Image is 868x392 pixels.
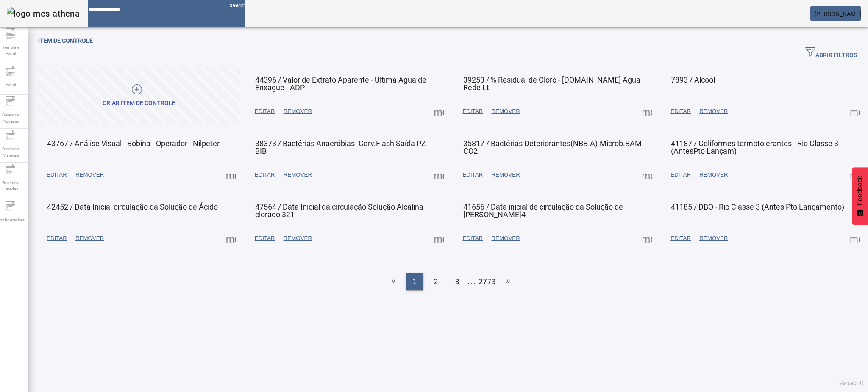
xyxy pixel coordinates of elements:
[103,99,175,108] div: Criar item de controle
[695,167,732,182] button: REMOVER
[459,167,487,182] button: EDITAR
[284,171,312,179] span: REMOVER
[815,11,861,17] span: [PERSON_NAME]
[671,75,715,84] span: 7893 / Alcool
[699,234,728,243] span: REMOVER
[284,234,312,243] span: REMOVER
[805,47,857,60] span: ABRIR FILTROS
[255,75,426,92] span: 44396 / Valor de Extrato Aparente - Ultima Agua de Enxague - ADP
[671,202,844,211] span: 41185 / DBO - Rio Classe 3 (Antes Pto Lançamento)
[3,79,18,90] span: Fabril
[42,231,71,246] button: EDITAR
[71,167,108,182] button: REMOVER
[284,107,312,116] span: REMOVER
[431,231,447,246] button: Mais
[434,277,438,287] span: 2
[491,171,520,179] span: REMOVER
[47,202,218,211] span: 42452 / Data Inicial circulação da Solução de Ácido
[255,234,275,243] span: EDITAR
[463,171,483,179] span: EDITAR
[468,273,476,290] li: ...
[250,167,279,182] button: EDITAR
[695,104,732,119] button: REMOVER
[250,104,279,119] button: EDITAR
[670,234,691,243] span: EDITAR
[839,380,864,386] span: Versão: ()
[71,231,108,246] button: REMOVER
[666,231,695,246] button: EDITAR
[75,171,104,179] span: REMOVER
[847,231,862,246] button: Mais
[463,202,623,219] span: 41656 / Data inicial de circulação da Solução de [PERSON_NAME]4
[47,171,67,179] span: EDITAR
[856,176,864,205] span: Feedback
[699,107,728,116] span: REMOVER
[431,167,447,182] button: Mais
[639,167,654,182] button: Mais
[487,231,524,246] button: REMOVER
[463,107,483,116] span: EDITAR
[699,171,728,179] span: REMOVER
[639,104,654,119] button: Mais
[847,167,862,182] button: Mais
[463,75,640,92] span: 39253 / % Residual de Cloro - [DOMAIN_NAME] Agua Rede Lt
[279,167,316,182] button: REMOVER
[47,234,67,243] span: EDITAR
[47,139,220,148] span: 43767 / Análise Visual - Bobina - Operador - Nilpeter
[852,167,868,225] button: Feedback - Mostrar pesquisa
[279,231,316,246] button: REMOVER
[639,231,654,246] button: Mais
[479,273,496,290] li: 2773
[695,231,732,246] button: REMOVER
[38,67,240,124] button: Criar item de controle
[250,231,279,246] button: EDITAR
[491,234,520,243] span: REMOVER
[431,104,447,119] button: Mais
[487,104,524,119] button: REMOVER
[459,231,487,246] button: EDITAR
[459,104,487,119] button: EDITAR
[7,7,80,20] img: logo-mes-athena
[847,104,862,119] button: Mais
[463,234,483,243] span: EDITAR
[491,107,520,116] span: REMOVER
[671,139,838,155] span: 41187 / Coliformes termotolerantes - Rio Classe 3 (AntesPto Lançam)
[487,167,524,182] button: REMOVER
[666,104,695,119] button: EDITAR
[255,202,423,219] span: 47564 / Data Inicial da circulação Solução Alcalina clorado 321
[670,171,691,179] span: EDITAR
[666,167,695,182] button: EDITAR
[255,171,275,179] span: EDITAR
[223,231,239,246] button: Mais
[223,167,239,182] button: Mais
[670,107,691,116] span: EDITAR
[75,234,104,243] span: REMOVER
[42,167,71,182] button: EDITAR
[279,104,316,119] button: REMOVER
[798,46,864,61] button: ABRIR FILTROS
[463,139,642,155] span: 35817 / Bactérias Deteriorantes(NBB-A)-Microb.BAM CO2
[255,107,275,116] span: EDITAR
[38,37,93,44] span: Item de controle
[455,277,459,287] span: 3
[255,139,426,155] span: 38373 / Bactérias Anaeróbias -Cerv.Flash Saída PZ BIB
